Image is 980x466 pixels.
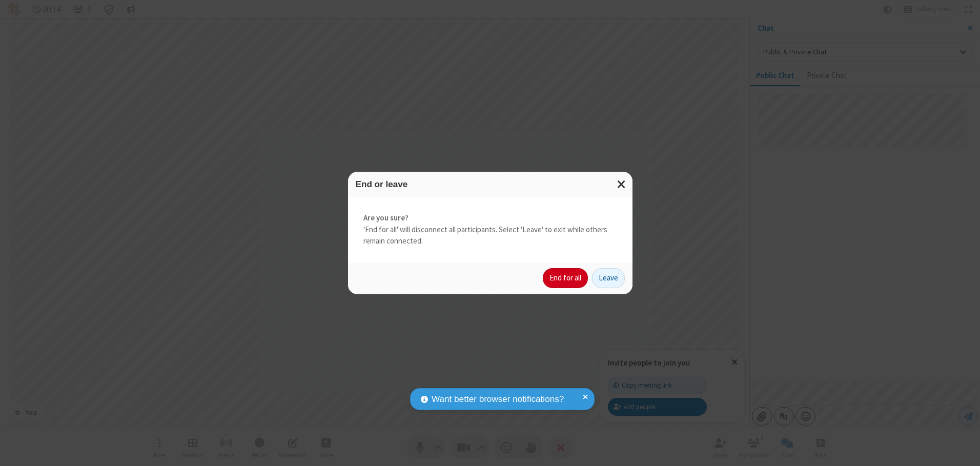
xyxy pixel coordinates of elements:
h3: End or leave [356,179,625,189]
div: 'End for all' will disconnect all participants. Select 'Leave' to exit while others remain connec... [348,197,632,262]
button: Leave [592,268,625,289]
strong: Are you sure? [363,212,617,224]
button: End for all [543,268,588,289]
span: Want better browser notifications? [432,393,564,406]
button: Close modal [611,172,632,197]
